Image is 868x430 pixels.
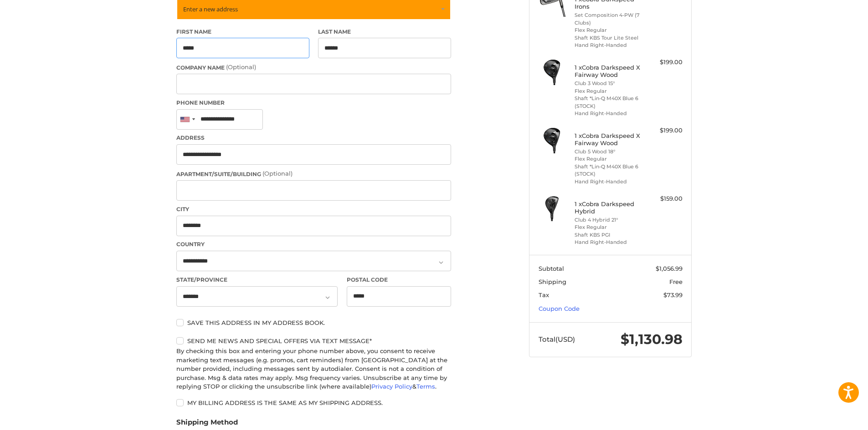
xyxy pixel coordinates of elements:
a: Terms [416,383,435,390]
a: Coupon Code [539,305,580,312]
label: Phone Number [176,99,451,107]
li: Shaft *Lin-Q M40X Blue 6 (STOCK) [575,95,644,110]
label: Send me news and special offers via text message* [176,337,451,344]
label: Country [176,240,451,248]
li: Flex Regular [575,155,644,163]
li: Club 4 Hybrid 21° [575,216,644,224]
li: Hand Right-Handed [575,238,644,246]
li: Club 3 Wood 15° [575,80,644,87]
span: Shipping [539,278,566,285]
li: Hand Right-Handed [575,178,644,186]
li: Flex Regular [575,223,644,231]
span: Subtotal [539,265,564,272]
h4: 1 x Cobra Darkspeed X Fairway Wood [575,64,644,79]
small: (Optional) [262,170,293,177]
div: $199.00 [647,58,683,67]
label: State/Province [176,276,338,284]
li: Flex Regular [575,26,644,34]
span: Enter a new address [183,5,238,13]
li: Set Composition 4-PW (7 Clubs) [575,11,644,26]
label: Save this address in my address book. [176,319,451,326]
label: My billing address is the same as my shipping address. [176,399,451,406]
span: $1,130.98 [621,331,683,348]
small: (Optional) [226,63,256,71]
label: Address [176,134,451,142]
label: Postal Code [347,276,452,284]
label: Last Name [318,28,451,36]
li: Shaft KBS PGI [575,231,644,239]
div: United States: +1 [177,110,198,129]
a: Privacy Policy [371,383,412,390]
span: $73.99 [663,291,683,298]
span: Tax [539,291,549,298]
li: Flex Regular [575,87,644,95]
li: Hand Right-Handed [575,110,644,117]
li: Club 5 Wood 18° [575,148,644,156]
span: Free [669,278,683,285]
label: Company Name [176,63,451,72]
li: Shaft KBS Tour Lite Steel [575,34,644,42]
li: Hand Right-Handed [575,41,644,49]
div: $159.00 [647,194,683,203]
h4: 1 x Cobra Darkspeed X Fairway Wood [575,132,644,147]
label: City [176,205,451,213]
label: Apartment/Suite/Building [176,169,451,178]
label: First Name [176,28,309,36]
span: $1,056.99 [656,265,683,272]
div: By checking this box and entering your phone number above, you consent to receive marketing text ... [176,347,451,391]
li: Shaft *Lin-Q M40X Blue 6 (STOCK) [575,163,644,178]
div: $199.00 [647,126,683,135]
span: Total (USD) [539,335,575,344]
h4: 1 x Cobra Darkspeed Hybrid [575,200,644,215]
